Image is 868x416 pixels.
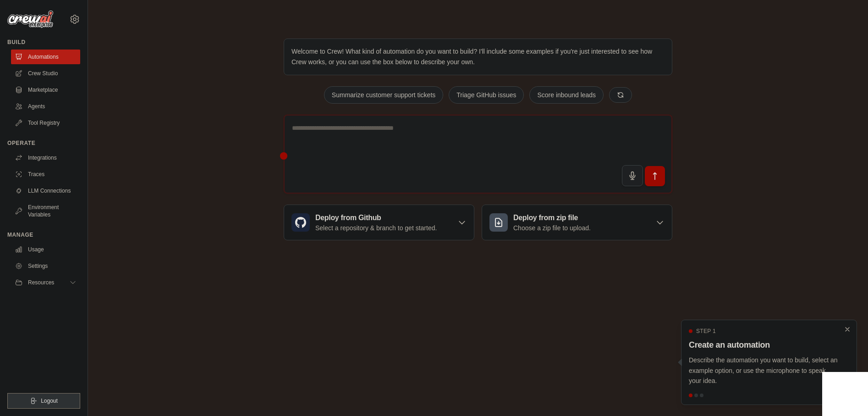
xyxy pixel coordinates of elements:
[11,242,80,257] a: Usage
[689,338,838,351] h3: Create an automation
[449,86,524,104] button: Triage GitHub issues
[315,212,437,223] h3: Deploy from Github
[7,39,80,46] div: Build
[7,393,80,409] button: Logout
[11,167,80,182] a: Traces
[11,183,80,198] a: LLM Connections
[324,86,443,104] button: Summarize customer support tickets
[11,66,80,81] a: Crew Studio
[11,275,80,290] button: Resources
[28,279,54,286] span: Resources
[11,50,80,64] a: Automations
[315,223,437,233] p: Select a repository & branch to get started.
[529,86,604,104] button: Score inbound leads
[513,223,591,233] p: Choose a zip file to upload.
[11,200,80,222] a: Environment Variables
[689,355,838,386] p: Describe the automation you want to build, select an example option, or use the microphone to spe...
[7,139,80,147] div: Operate
[291,46,665,67] p: Welcome to Crew! What kind of automation do you want to build? I'll include some examples if you'...
[513,212,591,223] h3: Deploy from zip file
[7,231,80,239] div: Manage
[11,116,80,130] a: Tool Registry
[11,259,80,273] a: Settings
[11,83,80,97] a: Marketplace
[822,372,868,416] iframe: Chat Widget
[41,397,58,405] span: Logout
[11,99,80,114] a: Agents
[11,150,80,165] a: Integrations
[844,326,851,333] button: Close walkthrough
[696,327,716,335] span: Step 1
[7,11,53,28] img: Logo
